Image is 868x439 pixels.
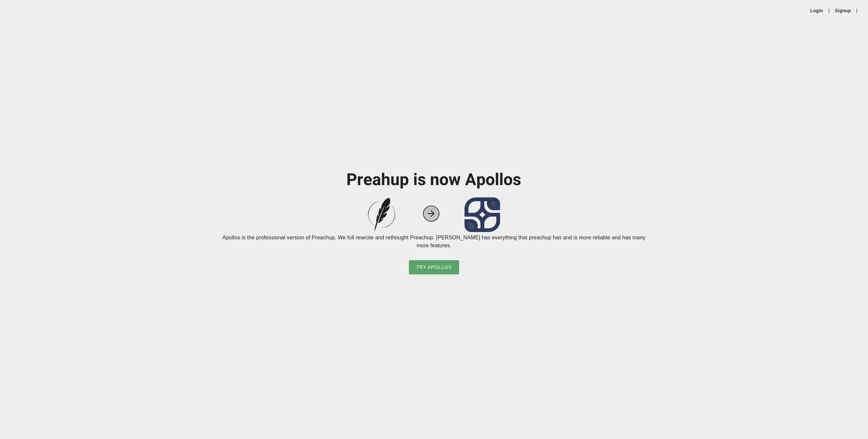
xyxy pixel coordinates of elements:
a: Signup [835,7,851,14]
button: Try Apollos [409,260,459,274]
h1: Preahup is now Apollos [217,169,651,191]
img: preachup-to-apollos.png [368,197,500,232]
p: Apollos is the professional version of Preachup. We full rewrote and rethought Preachup. [PERSON_... [217,234,651,250]
a: Login [810,7,823,14]
span: Try Apollos [416,263,452,271]
li: | [826,7,832,14]
li: | [853,7,860,14]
